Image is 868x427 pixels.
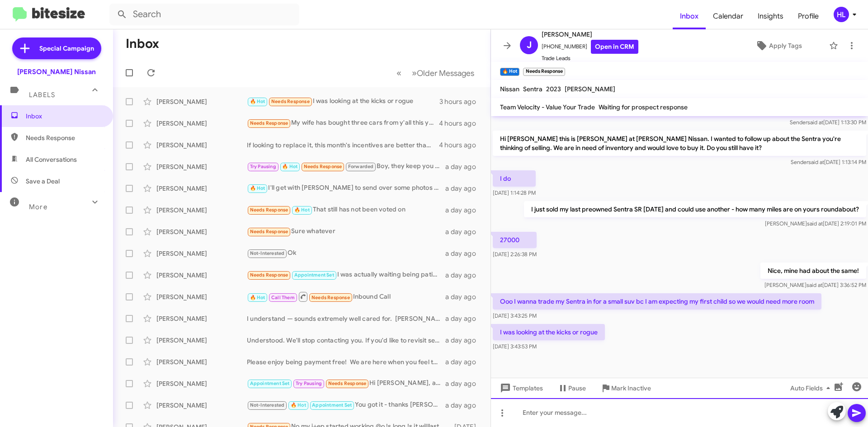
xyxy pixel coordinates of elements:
span: » [412,67,417,79]
span: [PERSON_NAME] [542,29,638,40]
span: 🔥 Hot [282,164,297,169]
div: a day ago [445,271,483,280]
div: [PERSON_NAME] [156,141,247,150]
span: Not-Interested [250,402,285,408]
span: Needs Response [250,229,288,235]
span: Insights [750,3,791,29]
span: Needs Response [250,272,288,278]
span: 🔥 Hot [250,185,265,191]
span: Trade Leads [542,54,638,63]
span: [DATE] 2:26:38 PM [493,251,537,258]
span: Inbox [26,112,103,121]
span: Save a Deal [26,177,60,186]
div: [PERSON_NAME] [156,162,247,171]
div: a day ago [445,379,483,388]
span: [PHONE_NUMBER] [542,40,638,54]
button: Next [406,64,480,82]
span: Apply Tags [769,38,802,54]
div: Understood. We'll stop contacting you. If you'd like to revisit selling your vehicle later, reply... [247,336,445,345]
div: I was looking at the kicks or rogue [247,96,439,107]
span: Forwarded [346,163,376,171]
span: Needs Response [311,295,350,300]
span: Needs Response [250,207,288,213]
div: [PERSON_NAME] [156,292,247,301]
a: Open in CRM [591,40,638,54]
div: a day ago [445,227,483,236]
span: J [527,38,532,52]
span: Try Pausing [296,380,322,386]
span: 🔥 Hot [291,402,306,408]
span: Sender [DATE] 1:13:30 PM [790,119,866,126]
div: [PERSON_NAME] [156,357,247,366]
a: Calendar [706,3,750,29]
span: [DATE] 1:14:28 PM [493,189,536,196]
small: 🔥 Hot [500,68,519,76]
span: Auto Fields [790,380,834,396]
div: a day ago [445,357,483,366]
div: [PERSON_NAME] [156,97,247,106]
span: Waiting for prospect response [599,103,688,111]
span: [PERSON_NAME] [565,85,615,93]
div: [PERSON_NAME] Nissan [17,67,96,76]
div: a day ago [445,292,483,301]
div: Hi [PERSON_NAME], as explained to [PERSON_NAME], the [PERSON_NAME] [DEMOGRAPHIC_DATA] that was he... [247,378,445,389]
div: [PERSON_NAME] [156,206,247,215]
div: You got it - thanks [PERSON_NAME] [247,400,445,410]
div: [PERSON_NAME] [156,379,247,388]
p: Nice, mine had about the same! [760,263,866,279]
div: [PERSON_NAME] [156,336,247,345]
button: Mark Inactive [593,380,658,396]
span: Not-Interested [250,250,285,256]
div: Boy, they keep you busy. [247,161,445,172]
div: a day ago [445,206,483,215]
div: I was actually waiting being patient especially due to since I've left my car is now rattling and... [247,270,445,280]
a: Inbox [673,3,706,29]
span: Call Them [271,295,295,300]
div: a day ago [445,401,483,410]
span: Appointment Set [250,380,290,386]
span: Nissan [500,85,519,93]
div: a day ago [445,162,483,171]
button: Apply Tags [732,38,825,54]
span: [DATE] 3:43:25 PM [493,312,537,319]
span: Templates [498,380,543,396]
span: Sender [DATE] 1:13:14 PM [791,159,866,165]
p: Ooo I wanna trade my Sentra in for a small suv bc I am expecting my first child so we would need ... [493,293,821,310]
input: Search [109,4,299,25]
span: Team Velocity - Value Your Trade [500,103,595,111]
span: Older Messages [417,68,474,78]
div: Please enjoy being payment free! We are here when you feel the time's right - thank you [PERSON_N... [247,357,445,366]
div: I understand — sounds extremely well cared for. [PERSON_NAME]'s are harder to come by in great co... [247,314,445,323]
span: 🔥 Hot [250,295,265,300]
div: I'll get with [PERSON_NAME] to send over some photos - I think the Long bed is at Detail getting ... [247,183,445,193]
div: Inbound Call [247,291,445,302]
small: Needs Response [523,68,565,76]
div: [PERSON_NAME] [156,119,247,128]
span: 🔥 Hot [250,99,265,104]
span: said at [807,220,823,227]
div: 4 hours ago [439,119,483,128]
div: Sure whatever [247,226,445,237]
span: Needs Response [250,120,288,126]
div: Ok [247,248,445,258]
p: 27000 [493,232,537,248]
span: « [396,67,401,79]
span: [DATE] 3:43:53 PM [493,343,537,350]
span: Labels [29,91,55,99]
div: [PERSON_NAME] [156,184,247,193]
span: Needs Response [271,99,310,104]
span: All Conversations [26,155,77,164]
span: More [29,203,47,211]
p: Hi [PERSON_NAME] this is [PERSON_NAME] at [PERSON_NAME] Nissan. I wanted to follow up about the S... [493,131,866,156]
p: I do [493,170,536,187]
span: Try Pausing [250,164,276,169]
div: [PERSON_NAME] [156,227,247,236]
span: Appointment Set [294,272,334,278]
div: a day ago [445,184,483,193]
div: If looking to replace it, this month's incentives are better than last month's with Pathfinder's ... [247,141,439,150]
button: HL [826,7,858,22]
span: Pause [568,380,586,396]
div: That still has not been voted on [247,205,445,215]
